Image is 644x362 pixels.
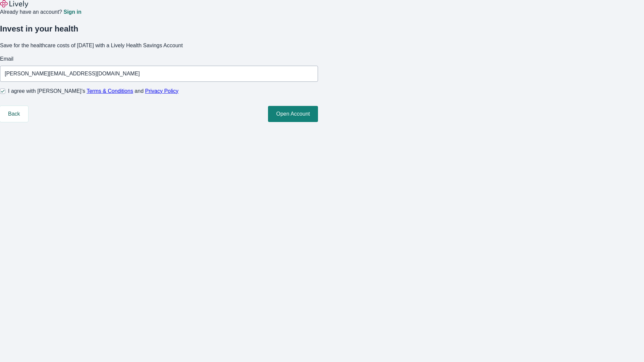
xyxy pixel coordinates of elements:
span: I agree with [PERSON_NAME]’s and [8,87,178,95]
button: Open Account [268,106,318,122]
a: Terms & Conditions [87,88,133,94]
a: Privacy Policy [145,88,179,94]
a: Sign in [63,9,81,15]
